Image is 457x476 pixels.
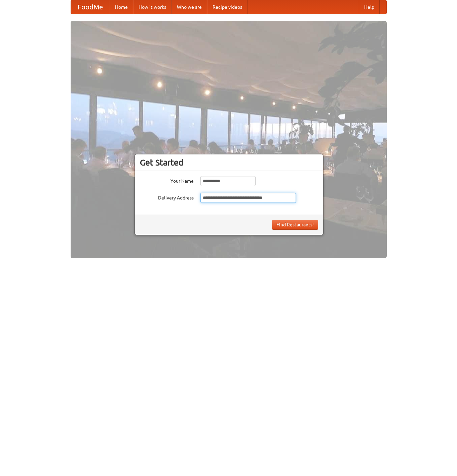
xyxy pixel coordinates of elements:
button: Find Restaurants! [272,220,318,230]
label: Delivery Address [140,193,194,201]
label: Your Name [140,176,194,184]
a: Help [359,0,380,14]
a: Recipe videos [207,0,247,14]
a: Home [110,0,133,14]
a: FoodMe [71,0,110,14]
h3: Get Started [140,157,318,168]
a: Who we are [172,0,207,14]
a: How it works [133,0,172,14]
